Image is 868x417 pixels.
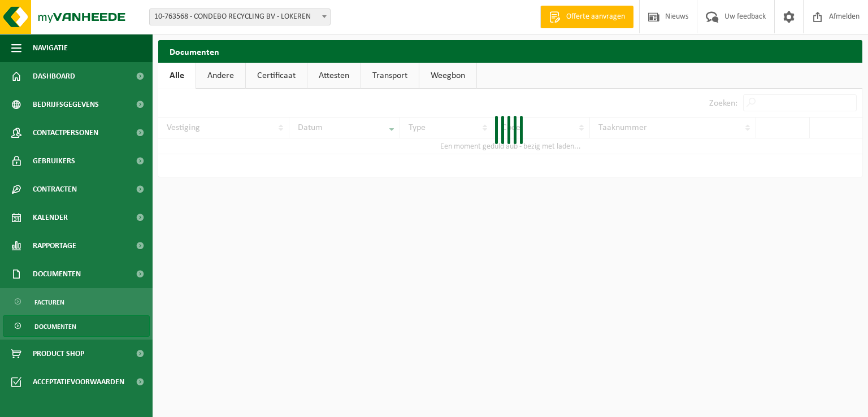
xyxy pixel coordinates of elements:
span: Kalender [33,203,68,232]
span: 10-763568 - CONDEBO RECYCLING BV - LOKEREN [150,9,330,25]
span: Contracten [33,175,77,203]
a: Alle [158,63,196,89]
span: Documenten [33,260,81,288]
a: Offerte aanvragen [540,6,633,28]
a: Documenten [3,315,150,337]
h2: Documenten [158,40,862,62]
span: Navigatie [33,34,68,62]
a: Certificaat [246,63,307,89]
span: Gebruikers [33,147,75,175]
span: Product Shop [33,340,84,368]
span: Facturen [34,292,64,313]
span: Bedrijfsgegevens [33,90,99,119]
span: Documenten [34,316,76,337]
span: Contactpersonen [33,119,98,147]
a: Attesten [307,63,361,89]
span: Acceptatievoorwaarden [33,368,124,396]
a: Transport [361,63,419,89]
span: 10-763568 - CONDEBO RECYCLING BV - LOKEREN [149,8,331,25]
a: Facturen [3,291,150,312]
a: Andere [196,63,245,89]
span: Rapportage [33,232,76,260]
span: Dashboard [33,62,75,90]
a: Weegbon [419,63,476,89]
span: Offerte aanvragen [563,11,628,23]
